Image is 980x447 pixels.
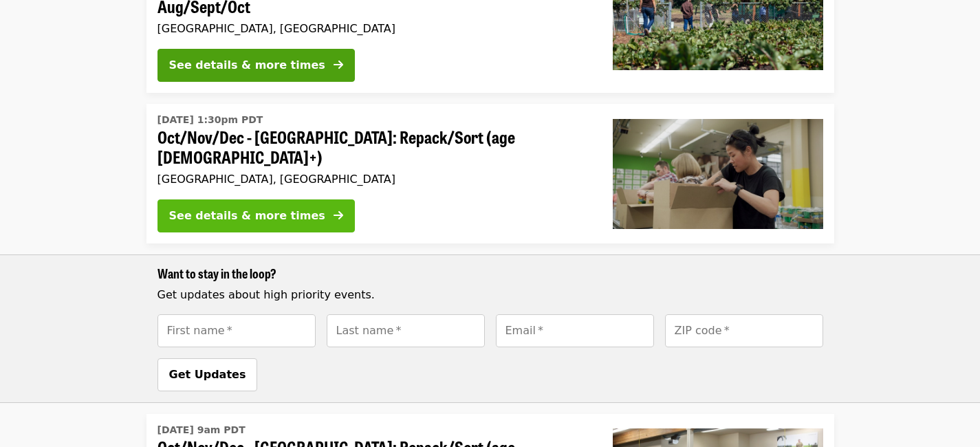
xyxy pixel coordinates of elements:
[157,358,258,391] button: Get Updates
[613,119,823,229] img: Oct/Nov/Dec - Portland: Repack/Sort (age 8+) organized by Oregon Food Bank
[334,58,343,72] i: arrow-right icon
[157,22,591,35] div: [GEOGRAPHIC_DATA], [GEOGRAPHIC_DATA]
[169,57,325,74] div: See details & more times
[157,173,591,186] div: [GEOGRAPHIC_DATA], [GEOGRAPHIC_DATA]
[157,113,263,127] time: [DATE] 1:30pm PDT
[327,314,485,347] input: [object Object]
[334,209,343,222] i: arrow-right icon
[496,314,654,347] input: [object Object]
[157,199,355,232] button: See details & more times
[169,208,325,224] div: See details & more times
[169,368,246,381] span: Get Updates
[157,49,355,82] button: See details & more times
[665,314,823,347] input: [object Object]
[146,104,834,243] a: See details for "Oct/Nov/Dec - Portland: Repack/Sort (age 8+)"
[157,314,316,347] input: [object Object]
[157,127,591,167] span: Oct/Nov/Dec - [GEOGRAPHIC_DATA]: Repack/Sort (age [DEMOGRAPHIC_DATA]+)
[157,288,375,301] span: Get updates about high priority events.
[157,423,246,437] time: [DATE] 9am PDT
[157,264,276,282] span: Want to stay in the loop?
